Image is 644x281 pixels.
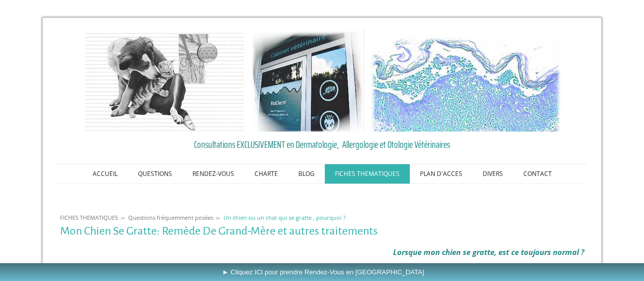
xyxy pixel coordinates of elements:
[60,214,118,221] span: FICHES THEMATIQUES
[288,164,325,184] a: BLOG
[182,164,244,184] a: RENDEZ-VOUS
[221,214,348,221] a: Un chien ou un chat qui se gratte , pourquoi ?
[244,164,288,184] a: CHARTE
[58,214,121,221] a: FICHES THEMATIQUES
[126,214,216,221] a: Questions fréquemment posées
[472,164,513,184] a: DIVERS
[60,137,584,152] a: Consultations EXCLUSIVEMENT en Dermatologie, Allergologie et Otologie Vétérinaires
[513,164,562,184] a: CONTACT
[60,262,268,272] em: Mon chien se gratte les oreilles : Est ce toujours une otite ?
[410,164,472,184] a: PLAN D'ACCES
[128,214,213,221] span: Questions fréquemment posées
[82,164,128,184] a: ACCUEIL
[128,164,182,184] a: QUESTIONS
[325,164,410,184] a: FICHES THEMATIQUES
[393,247,584,257] em: Lorsque mon chien se gratte, est ce toujours normal ?
[222,268,424,276] span: ► Cliquez ICI pour prendre Rendez-Vous en [GEOGRAPHIC_DATA]
[223,214,346,221] span: Un chien ou un chat qui se gratte , pourquoi ?
[60,225,584,238] h1: Mon Chien Se Gratte: Remède De Grand-Mère et autres traitements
